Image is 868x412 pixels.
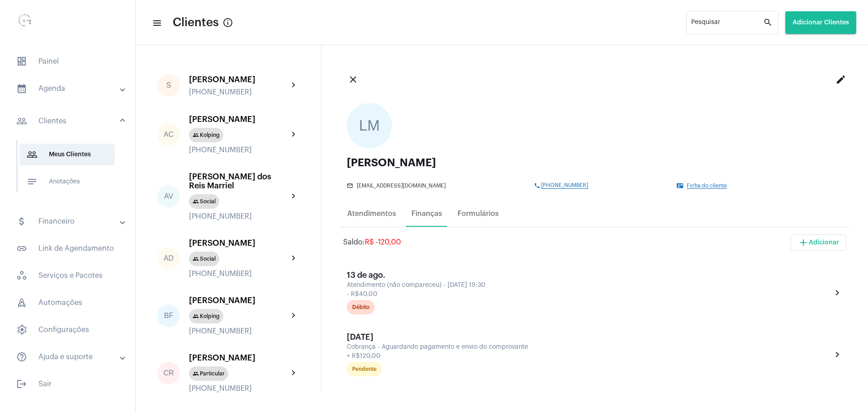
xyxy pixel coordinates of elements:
[16,379,27,389] mat-icon: sidenav icon
[347,183,354,189] mat-icon: mail_outline
[189,75,288,84] div: [PERSON_NAME]
[16,351,121,362] mat-panel-title: Ajuda e suporte
[347,344,830,351] div: Cobrança - Aguardando pagamento e envio do comprovante
[352,304,369,310] div: Débito
[458,210,499,218] div: Formulários
[157,123,180,146] div: AC
[27,149,38,160] mat-icon: sidenav icon
[16,56,27,67] span: sidenav icon
[791,234,846,251] button: Adicionar
[189,194,219,209] mat-chip: Social
[189,88,288,96] div: [PHONE_NUMBER]
[5,78,135,99] mat-expansion-panel-header: sidenav iconAgenda
[193,256,199,262] mat-icon: group
[798,237,809,248] mat-icon: add
[347,210,396,218] div: Atendimentos
[9,265,126,286] span: Serviços e Pacotes
[5,136,135,205] div: sidenav iconClientes
[798,239,839,246] span: Adicionar
[189,327,288,335] div: [PHONE_NUMBER]
[352,366,377,372] div: Pendente
[152,18,161,28] mat-icon: sidenav icon
[832,349,843,360] mat-icon: chevron_right
[677,183,684,189] mat-icon: contact_mail
[347,103,392,148] div: LM
[347,157,843,168] div: [PERSON_NAME]
[189,146,288,154] div: [PHONE_NUMBER]
[343,238,401,246] div: Saldo:
[189,115,288,124] div: [PERSON_NAME]
[157,74,180,97] div: S
[193,198,199,205] mat-icon: group
[193,370,199,377] mat-icon: group
[16,297,27,308] span: sidenav icon
[19,171,115,192] span: Anotações
[347,332,832,342] div: [DATE]
[9,292,126,314] span: Automações
[687,183,727,189] span: Ficha do cliente
[763,17,774,28] mat-icon: search
[288,191,299,202] mat-icon: chevron_right
[189,353,288,362] div: [PERSON_NAME]
[541,183,588,189] span: [PHONE_NUMBER]
[189,366,228,381] mat-chip: Particular
[19,144,115,165] span: Meus Clientes
[793,19,849,26] span: Adicionar Clientes
[288,80,299,91] mat-icon: chevron_right
[365,239,401,246] span: R$ -120,00
[16,270,27,281] span: sidenav icon
[16,351,27,362] mat-icon: sidenav icon
[189,384,288,393] div: [PHONE_NUMBER]
[193,132,199,138] mat-icon: group
[16,116,27,126] mat-icon: sidenav icon
[411,210,442,218] div: Finanças
[288,253,299,264] mat-icon: chevron_right
[16,216,121,227] mat-panel-title: Financeiro
[347,282,830,289] div: Atendimento (não compareceu) - [DATE] 19:30
[534,183,541,189] mat-icon: phone
[189,172,288,190] div: [PERSON_NAME] dos Reis Marriel
[5,107,135,136] mat-expansion-panel-header: sidenav iconClientes
[189,212,288,220] div: [PHONE_NUMBER]
[832,287,843,298] mat-icon: chevron_right
[9,238,126,259] span: Link de Agendamento
[347,353,830,360] div: + R$120,00
[189,309,223,323] mat-chip: Kolping
[27,176,38,187] mat-icon: sidenav icon
[347,291,830,298] div: - R$40,00
[189,239,288,248] div: [PERSON_NAME]
[219,14,237,32] button: Button that displays a tooltip when focused or hovered over
[16,83,121,94] mat-panel-title: Agenda
[357,183,446,189] span: [EMAIL_ADDRESS][DOMAIN_NAME]
[5,346,135,368] mat-expansion-panel-header: sidenav iconAjuda e suporte
[157,304,180,327] div: BF
[288,368,299,379] mat-icon: chevron_right
[173,15,219,30] span: Clientes
[193,313,199,319] mat-icon: group
[785,11,856,34] button: Adicionar Clientes
[348,74,359,85] mat-icon: close
[189,128,223,142] mat-chip: Kolping
[288,129,299,140] mat-icon: chevron_right
[16,216,27,227] mat-icon: sidenav icon
[189,252,219,266] mat-chip: Social
[9,373,126,395] span: Sair
[157,362,180,384] div: CR
[16,116,121,126] mat-panel-title: Clientes
[157,247,180,270] div: AD
[691,21,763,28] input: Pesquisar
[222,17,233,28] mat-icon: Button that displays a tooltip when focused or hovered over
[9,319,126,341] span: Configurações
[16,243,27,254] mat-icon: sidenav icon
[835,74,846,85] mat-icon: edit
[157,185,180,208] div: AV
[189,296,288,305] div: [PERSON_NAME]
[16,83,27,94] mat-icon: sidenav icon
[189,270,288,278] div: [PHONE_NUMBER]
[347,271,832,280] div: 13 de ago.
[16,324,27,335] span: sidenav icon
[9,51,126,72] span: Painel
[7,5,43,41] img: 0d939d3e-dcd2-0964-4adc-7f8e0d1a206f.png
[5,211,135,232] mat-expansion-panel-header: sidenav iconFinanceiro
[288,310,299,321] mat-icon: chevron_right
